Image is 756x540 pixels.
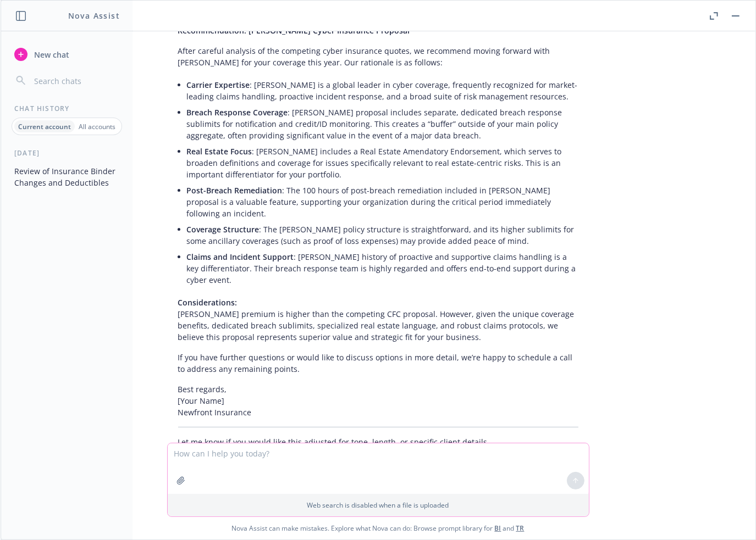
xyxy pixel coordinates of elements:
p: Web search is disabled when a file is uploaded [174,500,582,510]
p: : The [PERSON_NAME] policy structure is straightforward, and its higher sublimits for some ancill... [187,224,578,247]
p: : [PERSON_NAME] includes a Real Estate Amendatory Endorsement, which serves to broaden definition... [187,146,578,180]
p: : [PERSON_NAME] proposal includes separate, dedicated breach response sublimits for notification ... [187,107,578,141]
p: [PERSON_NAME] premium is higher than the competing CFC proposal. However, given the unique covera... [178,297,578,343]
span: Real Estate Focus [187,146,252,157]
p: : The 100 hours of post-breach remediation included in [PERSON_NAME] proposal is a valuable featu... [187,185,578,219]
p: Best regards, [Your Name] Newfront Insurance [178,383,578,418]
button: Review of Insurance Binder Changes and Deductibles [10,162,124,192]
h1: Nova Assist [68,10,120,21]
span: Claims and Incident Support [187,252,294,262]
div: Chat History [1,104,133,113]
p: Let me know if you would like this adjusted for tone, length, or specific client details. [178,436,578,448]
span: New chat [32,49,69,60]
p: Current account [18,122,71,131]
span: Considerations: [178,297,238,308]
p: : [PERSON_NAME] is a global leader in cyber coverage, frequently recognized for market-leading cl... [187,79,578,102]
div: [DATE] [1,148,133,158]
p: After careful analysis of the competing cyber insurance quotes, we recommend moving forward with ... [178,45,578,68]
p: All accounts [79,122,115,131]
span: Breach Response Coverage [187,107,288,118]
span: Carrier Expertise [187,80,250,90]
span: Nova Assist can make mistakes. Explore what Nova can do: Browse prompt library for and [5,517,751,539]
p: : [PERSON_NAME] history of proactive and supportive claims handling is a key differentiator. Thei... [187,251,578,286]
span: Post-Breach Remediation [187,185,283,196]
input: Search chats [32,73,119,88]
a: BI [495,524,501,533]
p: If you have further questions or would like to discuss options in more detail, we’re happy to sch... [178,352,578,375]
span: Coverage Structure [187,224,260,235]
button: New chat [10,44,124,64]
a: TR [516,524,525,533]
